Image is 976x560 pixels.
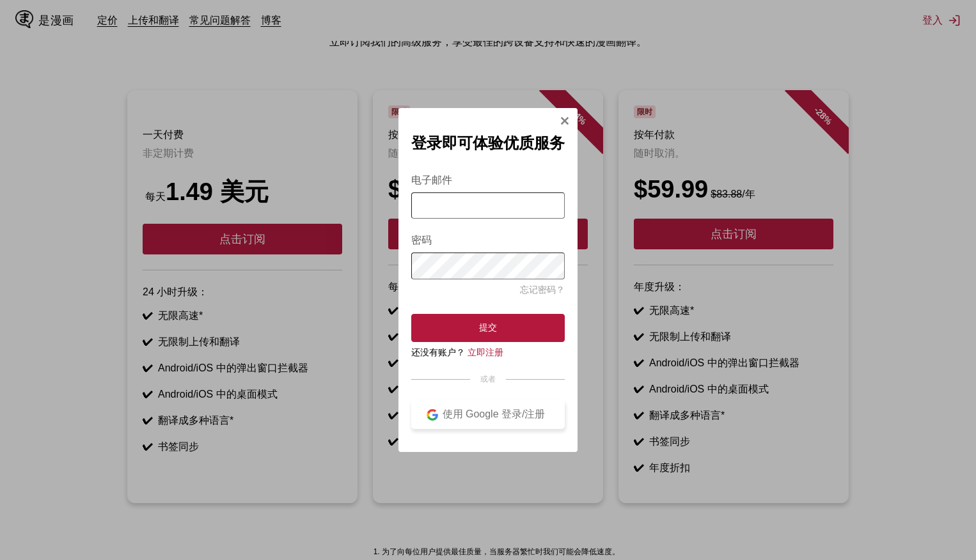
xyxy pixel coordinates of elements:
font: 提交 [479,322,497,332]
img: 关闭 [560,116,570,126]
font: 电子邮件 [411,175,452,185]
button: 使用 Google 登录/注册 [411,400,565,429]
a: 忘记密码？ [520,284,565,295]
font: 还没有账户？ [411,347,465,357]
a: 立即注册 [468,347,503,357]
img: google 徽标 [427,409,438,421]
div: 登录模式 [398,108,578,453]
font: 密码 [411,235,432,245]
font: 或者 [480,375,496,384]
font: 登录即可体验优质服务 [411,134,565,152]
font: 使用 Google 登录/注册 [443,408,546,419]
button: 提交 [411,314,565,342]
